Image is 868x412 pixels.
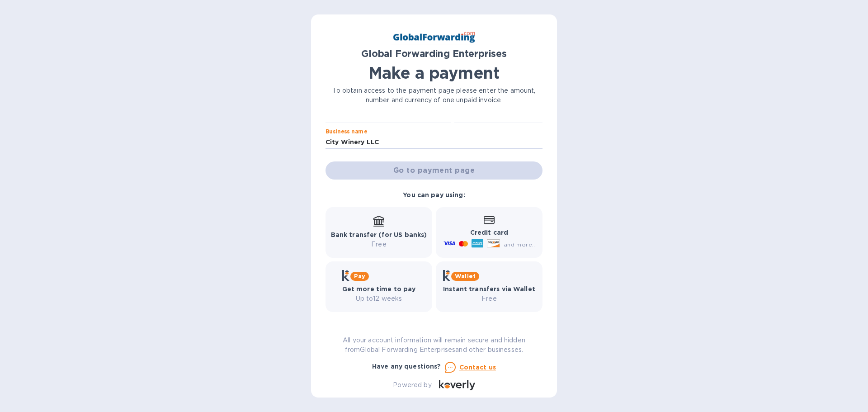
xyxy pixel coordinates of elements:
[372,363,441,370] b: Have any questions?
[325,63,542,82] h1: Make a payment
[331,231,427,238] b: Bank transfer (for US banks)
[325,136,542,149] input: Enter business name
[342,285,416,293] b: Get more time to pay
[455,273,476,279] b: Wallet
[354,273,365,279] b: Pay
[443,285,535,293] b: Instant transfers via Wallet
[325,336,542,355] p: All your account information will remain secure and hidden from Global Forwarding Enterprises and...
[403,191,465,199] b: You can pay using:
[443,294,535,303] p: Free
[325,129,367,134] label: Business name
[361,48,507,59] b: Global Forwarding Enterprises
[470,229,508,236] b: Credit card
[459,364,496,371] u: Contact us
[342,294,416,303] p: Up to 12 weeks
[331,240,427,249] p: Free
[504,241,537,248] span: and more...
[393,380,431,390] p: Powered by
[325,86,542,105] p: To obtain access to the payment page please enter the amount, number and currency of one unpaid i...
